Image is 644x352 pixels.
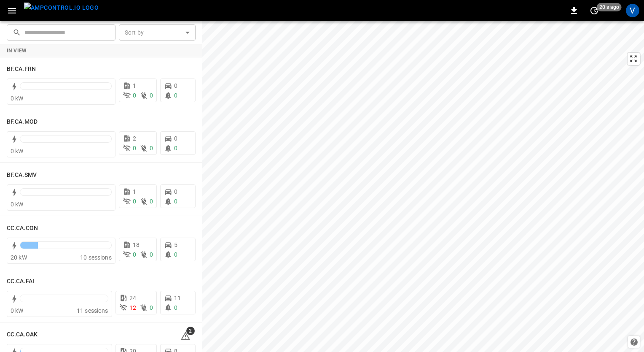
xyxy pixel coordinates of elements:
span: 0 [174,304,177,311]
span: 0 [133,198,136,205]
span: 0 [133,251,136,258]
span: 0 [150,304,153,311]
span: 0 [150,198,153,205]
span: 0 [174,188,177,195]
span: 11 sessions [77,307,108,314]
span: 0 kW [11,201,24,208]
h6: CC.CA.FAI [7,277,34,286]
span: 0 [150,251,153,258]
span: 0 [174,251,177,258]
span: 18 [133,241,140,248]
span: 20 s ago [597,3,622,11]
h6: CC.CA.CON [7,224,38,233]
span: 12 [129,304,136,311]
span: 20 kW [11,254,27,261]
span: 0 kW [11,95,24,102]
span: 0 [133,92,136,99]
span: 1 [133,188,136,195]
h6: CC.CA.OAK [7,330,38,339]
span: 1 [133,82,136,89]
img: ampcontrol.io logo [24,3,99,13]
span: 0 [174,82,177,89]
span: 10 sessions [80,254,112,261]
span: 0 [174,198,177,205]
span: 11 [174,295,181,301]
h6: BF.CA.FRN [7,65,36,74]
span: 5 [174,241,177,248]
h6: BF.CA.MOD [7,117,38,127]
button: set refresh interval [588,4,601,17]
span: 2 [186,327,195,335]
h6: BF.CA.SMV [7,171,37,180]
canvas: Map [202,21,644,352]
span: 0 [150,145,153,152]
strong: In View [7,48,27,54]
span: 0 kW [11,148,24,154]
span: 2 [133,135,136,142]
span: 0 [133,145,136,152]
span: 24 [129,295,136,301]
span: 0 [174,135,177,142]
span: 0 [174,145,177,152]
div: profile-icon [626,4,639,17]
span: 0 [150,92,153,99]
span: 0 [174,92,177,99]
span: 0 kW [11,307,24,314]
